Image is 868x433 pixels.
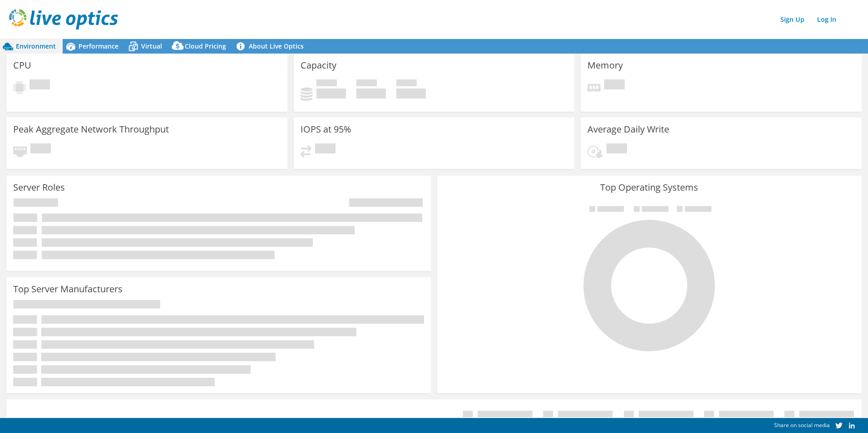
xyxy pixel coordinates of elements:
h3: Memory [587,60,623,70]
span: Pending [315,143,335,156]
span: Pending [30,143,51,156]
a: Log In [813,13,841,26]
span: Used [316,79,337,89]
span: Total [396,79,417,89]
h3: Top Operating Systems [444,182,855,192]
h3: Average Daily Write [587,124,669,134]
span: Environment [16,42,56,50]
span: Performance [79,42,118,50]
h3: CPU [13,60,31,70]
h3: Capacity [301,60,336,70]
span: Virtual [141,42,162,50]
span: Pending [607,143,627,156]
h3: Top Server Manufacturers [13,284,123,294]
span: Pending [604,79,625,92]
h4: 0 GiB [356,89,386,98]
a: Sign Up [776,13,809,26]
a: About Live Optics [233,39,311,54]
span: Free [356,79,377,89]
span: Share on social media [774,421,830,429]
h3: Server Roles [13,182,65,192]
h3: IOPS at 95% [301,124,351,134]
span: Pending [30,79,50,92]
img: live_optics_svg.svg [9,9,118,30]
span: Cloud Pricing [185,42,226,50]
h4: 0 GiB [396,89,426,98]
h4: 0 GiB [316,89,346,98]
h3: Peak Aggregate Network Throughput [13,124,169,134]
